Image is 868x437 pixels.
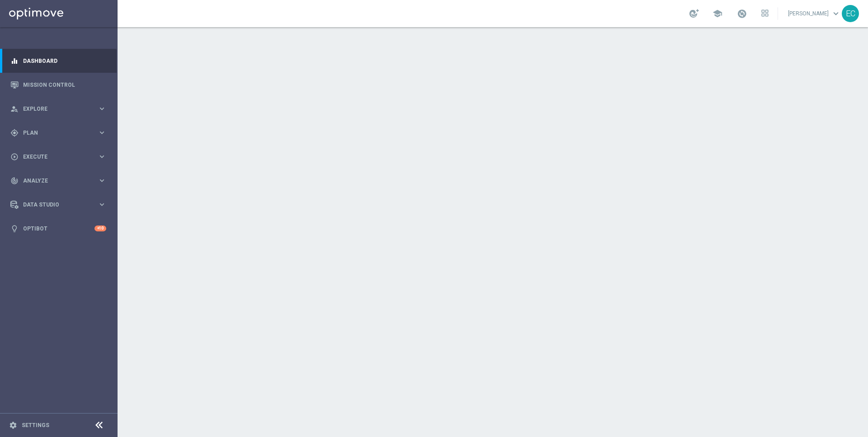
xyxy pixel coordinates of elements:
[23,130,98,136] span: Plan
[842,5,859,22] div: EC
[10,153,19,161] i: play_circle_outline
[23,49,106,73] a: Dashboard
[10,57,107,65] button: equalizer Dashboard
[10,225,107,232] button: lightbulb Optibot +10
[23,178,98,183] span: Analyze
[98,176,106,185] i: keyboard_arrow_right
[98,152,106,161] i: keyboard_arrow_right
[9,421,17,429] i: settings
[10,129,98,137] div: Plan
[10,153,107,160] button: play_circle_outline Execute keyboard_arrow_right
[10,177,107,184] button: track_changes Analyze keyboard_arrow_right
[10,216,106,240] div: Optibot
[23,106,98,112] span: Explore
[10,49,106,73] div: Dashboard
[10,57,19,65] i: equalizer
[10,129,19,137] i: gps_fixed
[10,153,98,161] div: Execute
[23,154,98,160] span: Execute
[10,105,107,113] button: person_search Explore keyboard_arrow_right
[98,128,106,137] i: keyboard_arrow_right
[10,105,19,113] i: person_search
[10,201,98,209] div: Data Studio
[712,9,722,19] span: school
[94,226,106,231] div: +10
[10,105,98,113] div: Explore
[23,216,94,240] a: Optibot
[10,177,19,185] i: track_changes
[10,177,98,185] div: Analyze
[10,129,107,136] button: gps_fixed Plan keyboard_arrow_right
[787,7,842,20] a: [PERSON_NAME]keyboard_arrow_down
[10,225,19,233] i: lightbulb
[23,202,98,207] span: Data Studio
[23,73,106,97] a: Mission Control
[22,423,49,428] a: Settings
[98,104,106,113] i: keyboard_arrow_right
[10,81,107,89] button: Mission Control
[10,201,107,208] button: Data Studio keyboard_arrow_right
[831,9,841,19] span: keyboard_arrow_down
[10,73,106,97] div: Mission Control
[98,200,106,209] i: keyboard_arrow_right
